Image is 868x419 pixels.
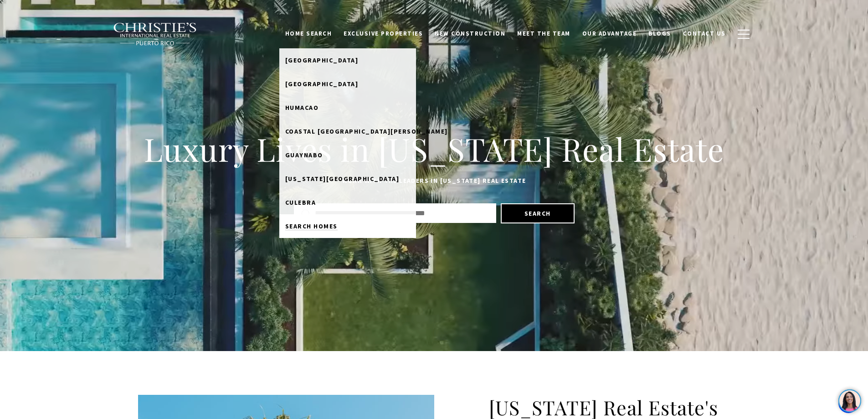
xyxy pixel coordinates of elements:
a: New Construction [429,25,511,42]
span: New Construction [435,30,505,37]
img: be3d4b55-7850-4bcb-9297-a2f9cd376e78.png [5,5,26,26]
a: [GEOGRAPHIC_DATA] [279,48,416,72]
span: Contact Us [683,30,726,37]
a: Home Search [279,25,338,42]
button: Search [501,203,575,223]
span: [GEOGRAPHIC_DATA] [285,80,359,88]
a: Blogs [642,25,677,42]
a: Our Advantage [576,25,643,42]
a: Meet the Team [511,25,576,42]
a: Guaynabo [279,143,416,167]
a: Coastal [GEOGRAPHIC_DATA][PERSON_NAME] [279,119,416,143]
a: [US_STATE][GEOGRAPHIC_DATA] [279,167,416,191]
h1: Luxury Lives in [US_STATE] Real Estate [138,129,730,169]
button: button [732,21,755,47]
img: Christie's International Real Estate black text logo [113,22,198,46]
p: Work with the leaders in [US_STATE] Real Estate [138,176,730,186]
span: Exclusive Properties [344,30,423,37]
a: [GEOGRAPHIC_DATA] [279,72,416,96]
span: Our Advantage [582,30,637,37]
span: Guaynabo [285,151,323,159]
span: Search Homes [285,222,338,230]
span: Culebra [285,198,316,207]
span: Coastal [GEOGRAPHIC_DATA][PERSON_NAME] [285,127,448,135]
span: [GEOGRAPHIC_DATA] [285,56,359,64]
a: Search Homes [279,214,416,238]
span: Blogs [648,30,671,37]
span: Humacao [285,103,319,112]
a: Culebra [279,191,416,214]
span: [US_STATE][GEOGRAPHIC_DATA] [285,175,400,183]
a: Humacao [279,96,416,119]
a: Exclusive Properties [338,25,429,42]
